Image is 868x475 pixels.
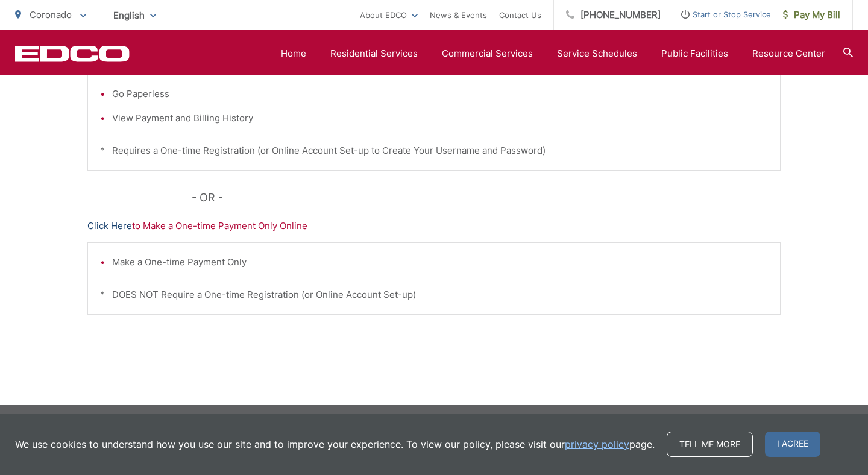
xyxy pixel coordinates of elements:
p: * Requires a One-time Registration (or Online Account Set-up to Create Your Username and Password) [100,143,768,158]
a: News & Events [430,8,487,22]
span: Coronado [30,9,72,20]
span: Pay My Bill [783,8,840,22]
p: We use cookies to understand how you use our site and to improve your experience. To view our pol... [15,437,655,451]
a: Residential Services [330,46,418,61]
a: privacy policy [565,437,629,451]
a: Public Facilities [661,46,728,61]
p: - OR - [192,189,781,207]
a: Click Here [87,219,132,233]
a: Tell me more [667,432,753,457]
span: I agree [765,432,820,457]
a: Resource Center [752,46,825,61]
a: EDCD logo. Return to the homepage. [15,45,130,62]
p: * DOES NOT Require a One-time Registration (or Online Account Set-up) [100,288,768,302]
a: About EDCO [360,8,418,22]
span: English [104,5,165,26]
p: to Make a One-time Payment Only Online [87,219,781,233]
a: Home [281,46,306,61]
li: Make a One-time Payment Only [112,255,768,269]
a: Contact Us [499,8,541,22]
li: View Payment and Billing History [112,111,768,125]
a: Commercial Services [442,46,533,61]
a: Service Schedules [557,46,637,61]
li: Go Paperless [112,87,768,101]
